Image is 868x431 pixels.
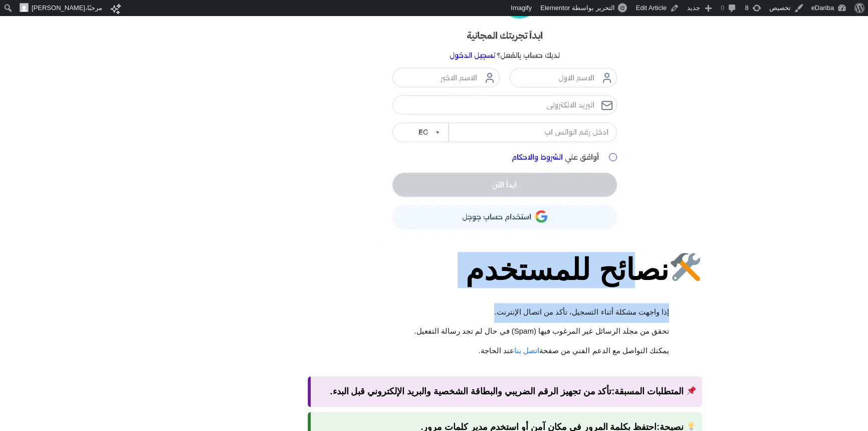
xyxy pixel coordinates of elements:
strong: المتطلبات المسبقة: [611,386,684,396]
img: 📌 [687,386,696,395]
a: اتصل بنا [514,342,539,360]
li: يمكنك التواصل مع الدعم الفني من صفحة عند الحاجة. [318,342,683,361]
li: إذا واجهت مشكلة أثناء التسجيل، تأكد من اتصال الإنترنت. [318,303,683,323]
span: التحرير بواسطة Elementor [540,4,614,12]
div: تأكد من تجهيز الرقم الضريبي والبطاقة الشخصية والبريد الإلكتروني قبل البدء. [308,376,703,407]
li: تحقق من مجلد الرسائل غير المرغوب فيها (Spam) في حال لم تجد رسالة التفعيل. [318,322,683,342]
img: 🛠️ [671,253,700,282]
h2: نصائح للمستخدم [308,252,703,288]
img: 💡 [687,422,696,431]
